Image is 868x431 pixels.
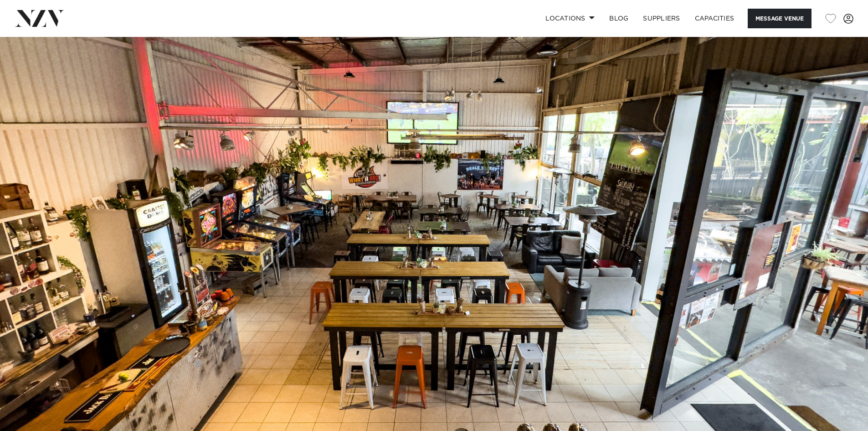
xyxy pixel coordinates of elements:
[636,9,687,28] a: SUPPLIERS
[538,9,602,28] a: Locations
[602,9,636,28] a: BLOG
[688,9,742,28] a: Capacities
[15,10,64,26] img: nzv-logo.png
[748,9,812,28] button: Message Venue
